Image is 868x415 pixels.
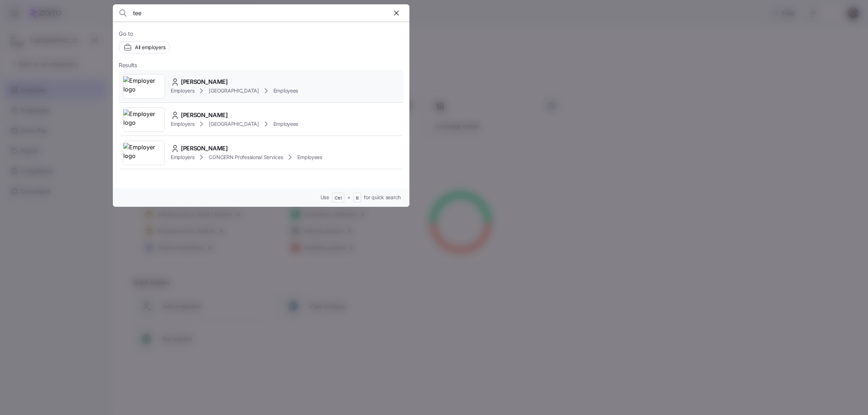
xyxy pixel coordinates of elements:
span: Employees [273,120,298,128]
span: Employers [171,154,194,161]
span: All employers [135,44,165,51]
span: for quick search [364,194,401,201]
span: CONCERN Professional Services [209,154,283,161]
span: Employers [171,120,194,128]
span: B [356,195,359,201]
span: Use [320,194,329,201]
span: Employees [297,154,322,161]
span: [PERSON_NAME] [181,77,228,86]
img: Employer logo [123,76,165,97]
span: Employers [171,87,194,94]
span: [PERSON_NAME] [181,144,228,153]
span: [GEOGRAPHIC_DATA] [209,87,259,94]
span: [PERSON_NAME] [181,111,228,120]
span: Go to [119,29,404,38]
span: Results [119,61,137,70]
img: Employer logo [123,110,165,130]
span: Employees [273,87,298,94]
span: [GEOGRAPHIC_DATA] [209,120,259,128]
button: All employers [119,41,170,54]
span: Ctrl [335,195,342,201]
img: Employer logo [123,143,165,163]
span: + [347,194,350,201]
